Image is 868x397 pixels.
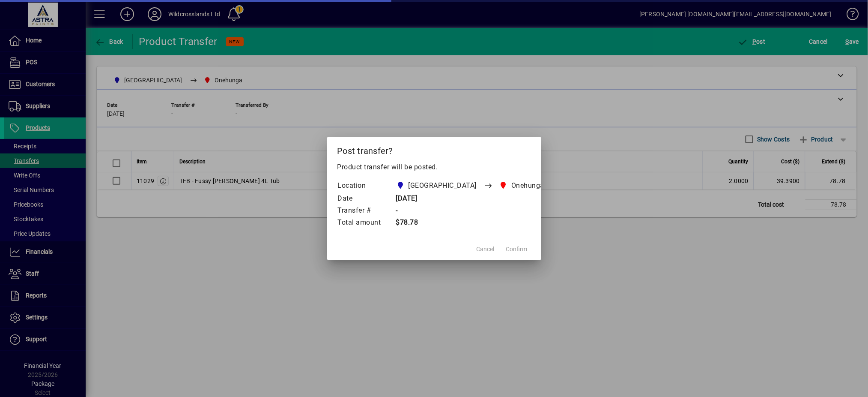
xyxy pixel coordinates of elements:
span: Christchurch [394,180,480,192]
p: Product transfer will be posted. [337,162,531,172]
td: Date [337,193,390,205]
span: Onehunga [511,180,544,191]
span: [GEOGRAPHIC_DATA] [409,180,477,191]
td: Location [337,179,390,193]
span: Onehunga [497,180,548,192]
td: Transfer # [337,205,390,217]
td: $78.78 [390,217,561,229]
td: - [390,205,561,217]
td: Total amount [337,217,390,229]
h2: Post transfer? [327,137,541,162]
td: [DATE] [390,193,561,205]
